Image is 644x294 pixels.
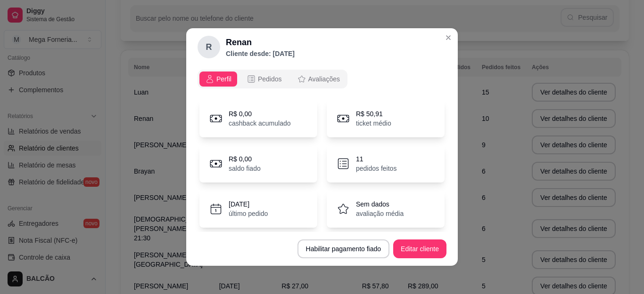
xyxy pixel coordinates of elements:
[198,70,446,88] div: opções
[297,239,390,258] button: Habilitar pagamento fiado
[393,239,446,258] button: Editar cliente
[356,119,391,128] p: ticket médio
[356,199,404,209] p: Sem dados
[229,199,268,209] p: [DATE]
[226,49,295,58] p: Cliente desde: [DATE]
[356,109,391,119] p: R$ 50,91
[229,154,261,164] p: R$ 0,00
[198,70,347,88] div: opções
[198,36,220,58] div: R
[229,119,291,128] p: cashback acumulado
[356,164,396,173] p: pedidos feitos
[258,74,282,84] span: Pedidos
[229,109,291,119] p: R$ 0,00
[308,74,340,84] span: Avaliações
[229,209,268,218] p: último pedido
[216,74,231,84] span: Perfil
[441,30,456,45] button: Close
[356,209,404,218] p: avaliação média
[356,154,396,164] p: 11
[229,164,261,173] p: saldo fiado
[226,36,295,49] h2: Renan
